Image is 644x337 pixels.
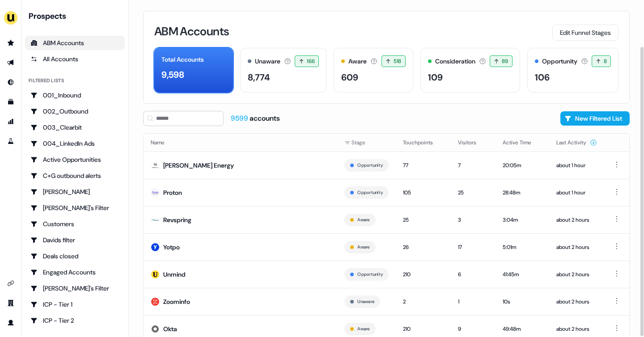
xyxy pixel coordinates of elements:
div: Davids filter [30,236,119,244]
div: Active Opportunities [30,155,119,164]
div: 3:04m [503,215,542,224]
span: 8 [604,57,607,66]
a: Go to ICP - Tier 2 [25,313,125,328]
a: Go to Charlotte's Filter [25,201,125,215]
div: Unaware [255,57,280,66]
div: [PERSON_NAME] Energy [163,161,234,170]
button: Opportunity [357,189,383,197]
div: Zoominfo [163,297,190,306]
div: 6 [458,270,488,279]
th: Name [144,134,337,152]
div: 9,598 [161,68,184,81]
div: 002_Outbound [30,107,119,116]
a: Go to 001_Inbound [25,88,125,102]
div: 5:01m [503,243,542,252]
div: about 2 hours [556,243,597,252]
div: Stage [344,138,389,147]
div: about 1 hour [556,161,597,170]
button: Opportunity [357,161,383,169]
div: 001_Inbound [30,91,119,100]
button: Aware [357,325,369,333]
div: [PERSON_NAME] [30,187,119,196]
a: Go to attribution [4,114,18,129]
button: Touchpoints [403,135,444,151]
a: Go to Deals closed [25,249,125,263]
a: Go to ICP - Tier 1 [25,297,125,312]
span: 518 [394,57,402,66]
button: Aware [357,216,369,224]
a: Go to prospects [4,36,18,50]
a: Go to Inbound [4,75,18,89]
div: 25 [403,215,444,224]
button: Active Time [503,135,542,151]
a: All accounts [25,52,125,66]
div: 77 [403,161,444,170]
h3: ABM Accounts [154,25,229,37]
div: Unmind [163,270,186,279]
a: Go to 004_LinkedIn Ads [25,136,125,151]
a: Go to Davids filter [25,233,125,247]
button: Edit Funnel Stages [552,25,619,41]
div: about 2 hours [556,324,597,333]
div: 609 [341,71,358,84]
div: [PERSON_NAME]'s Filter [30,203,119,212]
div: 210 [403,324,444,333]
button: Unaware [357,298,374,306]
div: C+G outbound alerts [30,171,119,180]
button: Visitors [458,135,487,151]
button: Opportunity [357,270,383,278]
div: 8,774 [248,71,270,84]
a: Go to 002_Outbound [25,104,125,118]
div: 3 [458,215,488,224]
div: 10s [503,297,542,306]
div: 17 [458,243,488,252]
div: about 2 hours [556,270,597,279]
div: Consideration [435,57,475,66]
span: 89 [502,57,508,66]
div: Okta [163,324,177,333]
div: 003_Clearbit [30,123,119,132]
a: Go to Customers [25,217,125,231]
a: Go to C+G outbound alerts [25,168,125,183]
div: 28:48m [503,188,542,197]
a: Go to experiments [4,134,18,148]
div: 004_LinkedIn Ads [30,139,119,148]
a: Go to templates [4,95,18,109]
a: Go to integrations [4,276,18,291]
a: Go to 003_Clearbit [25,120,125,135]
div: Deals closed [30,252,119,261]
div: Opportunity [542,57,577,66]
a: Go to Geneviève's Filter [25,281,125,295]
div: 105 [403,188,444,197]
button: New Filtered List [560,111,630,126]
a: Go to outbound experience [4,55,18,70]
span: 166 [307,57,315,66]
a: Go to profile [4,316,18,330]
a: ABM Accounts [25,36,125,50]
div: 25 [458,188,488,197]
a: Go to Charlotte Stone [25,185,125,199]
div: about 1 hour [556,188,597,197]
div: Proton [163,188,182,197]
div: 26 [403,243,444,252]
div: ICP - Tier 1 [30,300,119,309]
a: Go to Active Opportunities [25,152,125,167]
div: Aware [348,57,367,66]
div: about 2 hours [556,297,597,306]
div: 106 [535,71,550,84]
div: accounts [231,114,280,123]
div: All Accounts [30,55,119,63]
div: 1 [458,297,488,306]
div: 20:05m [503,161,542,170]
div: 49:48m [503,324,542,333]
div: 41:45m [503,270,542,279]
div: 109 [428,71,443,84]
button: Aware [357,243,369,251]
div: [PERSON_NAME]'s Filter [30,284,119,293]
div: 2 [403,297,444,306]
div: 7 [458,161,488,170]
div: Yotpo [163,243,180,252]
div: about 2 hours [556,215,597,224]
div: 9 [458,324,488,333]
span: 9599 [231,114,250,123]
